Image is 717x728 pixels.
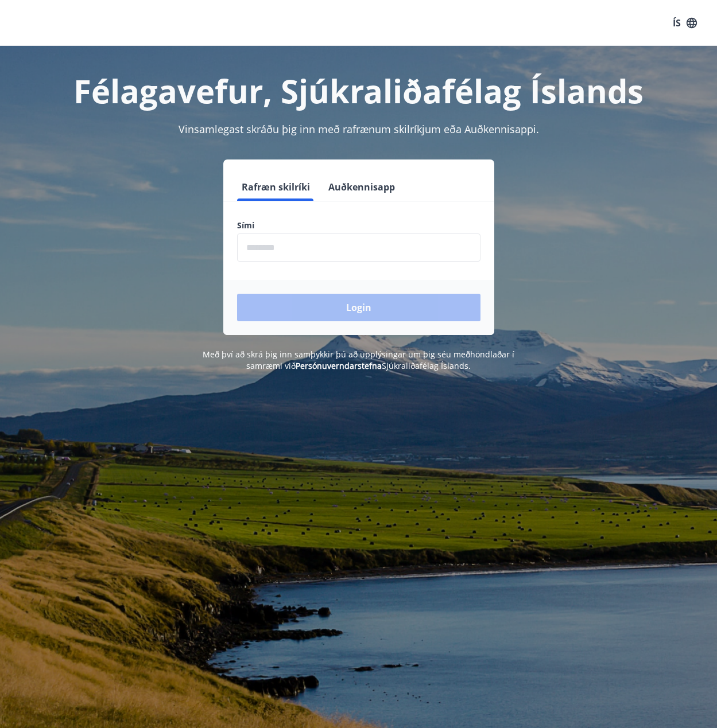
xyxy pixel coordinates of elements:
h1: Félagavefur, Sjúkraliðafélag Íslands [14,69,703,112]
button: ÍS [666,13,703,33]
a: Persónuverndarstefna [296,360,382,371]
span: Vinsamlegast skráðu þig inn með rafrænum skilríkjum eða Auðkennisappi. [179,122,539,136]
button: Auðkennisapp [324,173,400,201]
span: Með því að skrá þig inn samþykkir þú að upplýsingar um þig séu meðhöndlaðar í samræmi við Sjúkral... [203,349,514,371]
button: Rafræn skilríki [237,173,315,201]
label: Sími [237,220,480,231]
